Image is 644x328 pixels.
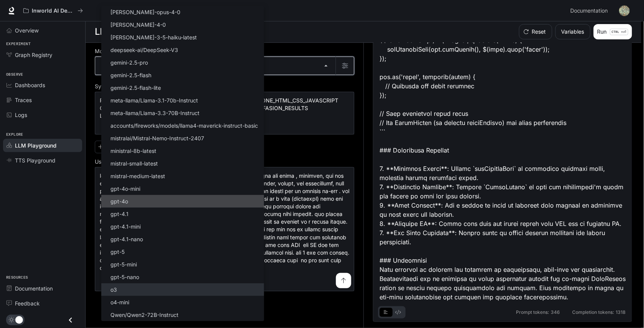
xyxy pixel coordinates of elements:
[110,260,137,268] p: gpt-5-mini
[110,185,140,193] p: gpt-4o-mini
[110,134,204,142] p: mistralai/Mistral-Nemo-Instruct-2407
[110,46,178,54] p: deepseek-ai/DeepSeek-V3
[110,222,141,231] p: gpt-4.1-mini
[110,71,151,79] p: gemini-2.5-flash
[110,109,200,117] p: meta-llama/Llama-3.3-70B-Instruct
[110,33,197,41] p: [PERSON_NAME]-3-5-haiku-latest
[110,21,166,29] p: [PERSON_NAME]-4-0
[110,197,128,205] p: gpt-4o
[110,286,117,294] p: o3
[110,147,156,155] p: ministral-8b-latest
[110,298,129,306] p: o4-mini
[110,8,180,16] p: [PERSON_NAME]-opus-4-0
[110,159,158,167] p: mistral-small-latest
[110,172,165,180] p: mistral-medium-latest
[110,311,178,319] p: Qwen/Qwen2-72B-Instruct
[110,210,128,218] p: gpt-4.1
[110,273,139,281] p: gpt-5-nano
[110,235,143,243] p: gpt-4.1-nano
[110,96,198,104] p: meta-llama/Llama-3.1-70b-Instruct
[110,58,148,67] p: gemini-2.5-pro
[110,122,258,130] p: accounts/fireworks/models/llama4-maverick-instruct-basic
[110,248,125,256] p: gpt-5
[110,84,161,92] p: gemini-2.5-flash-lite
